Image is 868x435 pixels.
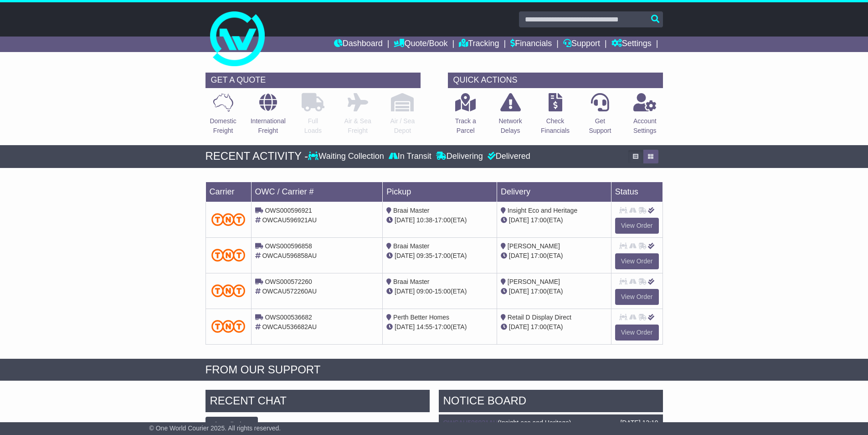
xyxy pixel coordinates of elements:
div: RECENT ACTIVITY - [205,150,308,163]
img: TNT_Domestic.png [211,213,246,225]
a: Tracking [459,37,499,52]
div: - (ETA) [386,251,493,261]
img: TNT_Domestic.png [211,249,246,261]
span: OWCAU596858AU [262,252,317,259]
div: (ETA) [501,215,607,225]
span: [PERSON_NAME] [508,242,560,250]
p: Track a Parcel [455,116,476,136]
span: 15:00 [435,288,451,295]
div: - (ETA) [386,322,493,332]
p: Network Delays [498,116,522,136]
div: Delivered [485,152,530,162]
button: View All Chats [205,417,258,433]
div: - (ETA) [386,215,493,225]
span: 17:00 [531,216,547,224]
div: Delivering [434,152,485,162]
a: View Order [615,289,659,305]
span: [DATE] [395,323,415,330]
span: OWCAU536682AU [262,323,317,330]
a: Support [563,37,600,52]
td: OWC / Carrier # [251,182,383,202]
div: (ETA) [501,287,607,296]
div: (ETA) [501,251,607,261]
p: Check Financials [541,116,570,136]
a: NetworkDelays [498,93,522,141]
td: Carrier [205,182,251,202]
div: GET A QUOTE [205,73,421,88]
span: 17:00 [531,323,547,330]
span: Insight eco and Heritage [500,419,569,426]
span: Insight Eco and Heritage [508,207,577,214]
span: 17:00 [531,252,547,259]
a: View Order [615,218,659,234]
span: Braai Master [393,278,429,285]
div: - (ETA) [386,287,493,296]
span: 17:00 [531,288,547,295]
p: International Freight [251,116,286,136]
span: OWCAU596921AU [262,216,317,224]
div: FROM OUR SUPPORT [205,363,663,377]
span: [PERSON_NAME] [508,278,560,285]
td: Pickup [383,182,497,202]
span: OWS000596858 [265,242,312,250]
a: Quote/Book [394,37,447,52]
span: [DATE] [395,216,415,224]
span: 17:00 [435,216,451,224]
a: CheckFinancials [540,93,570,141]
span: 09:35 [416,252,432,259]
div: Waiting Collection [308,152,386,162]
p: Air & Sea Freight [344,116,371,136]
span: Braai Master [393,207,429,214]
span: 17:00 [435,323,451,330]
span: Retail D Display Direct [508,314,571,321]
span: 14:55 [416,323,432,330]
p: Get Support [589,116,611,136]
span: OWS000536682 [265,314,312,321]
span: [DATE] [395,288,415,295]
div: QUICK ACTIONS [448,73,663,88]
div: [DATE] 12:19 [620,419,658,427]
span: [DATE] [509,216,529,224]
a: AccountSettings [633,93,657,141]
td: Delivery [497,182,611,202]
a: View Order [615,325,659,341]
p: Full Loads [302,116,324,136]
td: Status [611,182,663,202]
div: ( ) [443,419,658,427]
span: [DATE] [509,252,529,259]
span: OWCAU572260AU [262,288,317,295]
a: Track aParcel [455,93,477,141]
a: Settings [611,37,652,52]
span: 10:38 [416,216,432,224]
a: View Order [615,253,659,269]
div: In Transit [386,152,434,162]
p: Account Settings [633,116,657,136]
div: RECENT CHAT [205,390,430,414]
p: Air / Sea Depot [390,116,415,136]
a: OWCAU596921AU [443,419,498,426]
p: Domestic Freight [210,116,236,136]
a: DomesticFreight [209,93,236,141]
a: GetSupport [588,93,611,141]
span: Braai Master [393,242,429,250]
div: NOTICE BOARD [439,390,663,414]
a: Dashboard [334,37,383,52]
span: 09:00 [416,288,432,295]
img: TNT_Domestic.png [211,284,246,297]
span: Perth Better Homes [393,314,449,321]
a: InternationalFreight [250,93,286,141]
div: (ETA) [501,322,607,332]
span: OWS000596921 [265,207,312,214]
span: © One World Courier 2025. All rights reserved. [149,425,281,432]
span: [DATE] [509,288,529,295]
span: 17:00 [435,252,451,259]
span: [DATE] [509,323,529,330]
span: OWS000572260 [265,278,312,285]
a: Financials [510,37,552,52]
img: TNT_Domestic.png [211,320,246,332]
span: [DATE] [395,252,415,259]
